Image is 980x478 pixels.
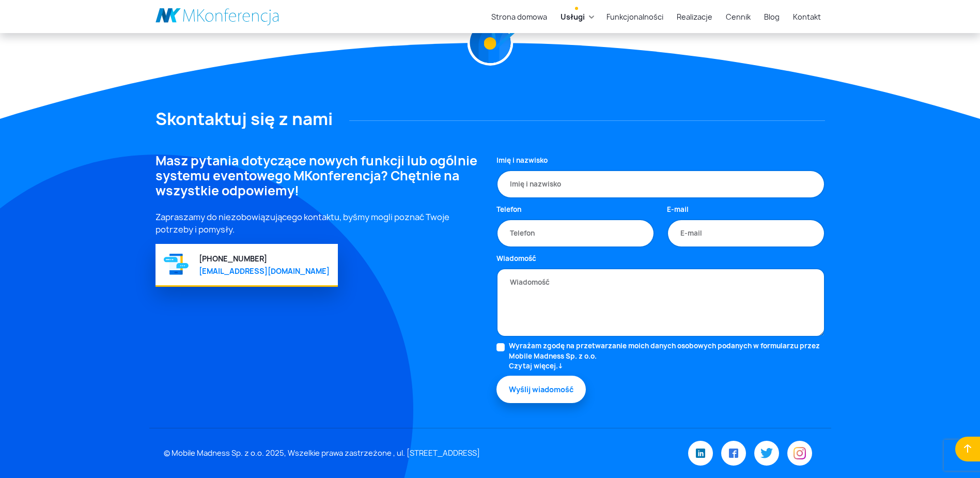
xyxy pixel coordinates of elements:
img: Graficzny element strony [164,253,189,276]
a: Cennik [722,7,755,26]
button: Wyślij wiadomość [496,376,586,403]
img: Wróć do początku [964,444,971,453]
label: Imię i nazwisko [496,156,548,166]
label: E-mail [667,205,689,215]
h4: Masz pytania dotyczące nowych funkcji lub ogólnie systemu eventowego MKonferencja? Chętnie na wsz... [155,153,484,198]
img: Instagram [794,447,806,459]
a: Usługi [556,7,589,26]
label: Wiadomość [496,254,536,264]
a: Funkcjonalności [602,7,667,26]
img: Graficzny element strony [487,42,497,52]
img: Graficzny element strony [467,20,513,66]
div: © Mobile Madness Sp. z o.o. 2025, Wszelkie prawa zastrzeżone , ul. [STREET_ADDRESS] [158,448,601,459]
a: [PHONE_NUMBER] [199,254,267,264]
a: [EMAIL_ADDRESS][DOMAIN_NAME] [199,266,330,276]
img: Twitter [760,448,773,458]
h2: Skontaktuj się z nami [155,109,825,129]
label: Wyrażam zgodę na przetwarzanie moich danych osobowych podanych w formularzu przez Mobile Madness ... [509,341,825,372]
input: E-mail [667,219,825,248]
img: Facebook [729,449,738,458]
a: Strona domowa [487,7,551,26]
a: Realizacje [673,7,717,26]
label: Telefon [496,205,521,215]
p: Zapraszamy do niezobowiązującego kontaktu, byśmy mogli poznać Twoje potrzeby i pomysły. [155,211,484,236]
a: Kontakt [789,7,825,26]
a: Blog [760,7,784,26]
a: Czytaj więcej. [509,361,825,372]
input: Imię i nazwisko [496,170,825,199]
img: LinkedIn [696,449,705,458]
input: Telefon [496,219,655,248]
